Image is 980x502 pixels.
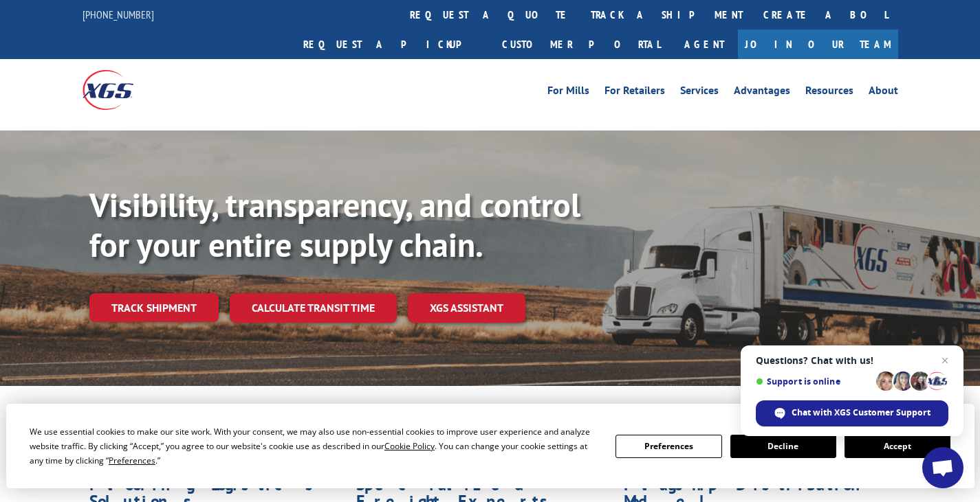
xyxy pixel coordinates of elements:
a: About [869,85,898,100]
a: Advantages [734,85,790,100]
a: XGS ASSISTANT [408,293,525,323]
button: Decline [730,435,836,458]
a: Resources [805,85,853,100]
button: Preferences [616,435,721,458]
span: Chat with XGS Customer Support [792,407,930,419]
a: Customer Portal [492,30,671,59]
b: Visibility, transparency, and control for your entire supply chain. [89,183,580,266]
a: Open chat [922,447,963,488]
span: Questions? Chat with us! [756,355,948,366]
a: Track shipment [89,293,219,322]
a: Join Our Team [738,30,898,59]
a: Calculate transit time [230,293,397,323]
a: For Retailers [605,85,665,100]
span: Preferences [109,455,155,466]
div: Cookie Consent Prompt [6,404,974,488]
span: Support is online [756,376,871,387]
a: Services [680,85,719,100]
a: For Mills [547,85,589,100]
span: Cookie Policy [384,440,435,452]
a: Request a pickup [293,30,492,59]
a: [PHONE_NUMBER] [83,8,154,21]
div: We use essential cookies to make our site work. With your consent, we may also use non-essential ... [30,424,599,468]
span: Chat with XGS Customer Support [756,400,948,426]
a: Agent [671,30,738,59]
button: Accept [845,435,950,458]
